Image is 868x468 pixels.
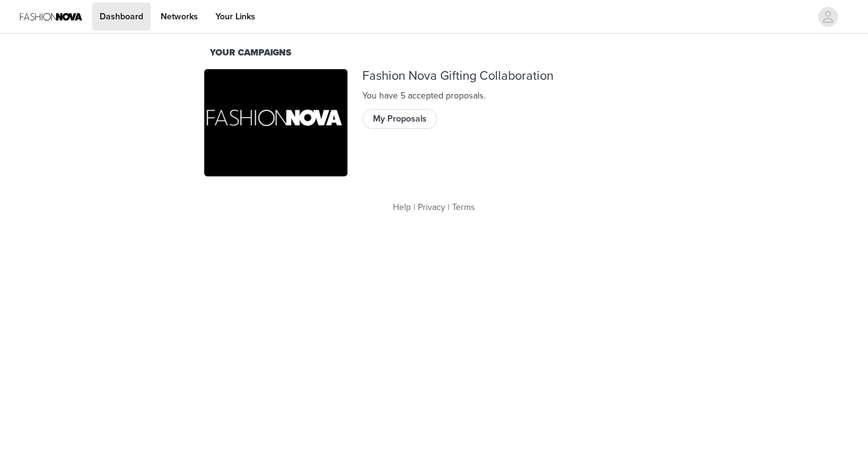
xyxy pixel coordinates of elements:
[822,7,834,27] div: avatar
[362,69,664,84] div: Fashion Nova Gifting Collaboration
[418,202,445,213] a: Privacy
[413,202,415,213] span: |
[362,90,486,101] span: You have 5 accepted proposal .
[448,202,450,213] span: |
[208,2,263,31] a: Your Links
[362,109,437,129] button: My Proposals
[204,69,347,177] img: Fashion Nova
[210,46,658,60] div: Your Campaigns
[452,202,475,213] a: Terms
[20,2,82,31] img: Fashion Nova Logo
[92,2,151,31] a: Dashboard
[479,90,484,101] span: s
[153,2,205,31] a: Networks
[393,202,411,213] a: Help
